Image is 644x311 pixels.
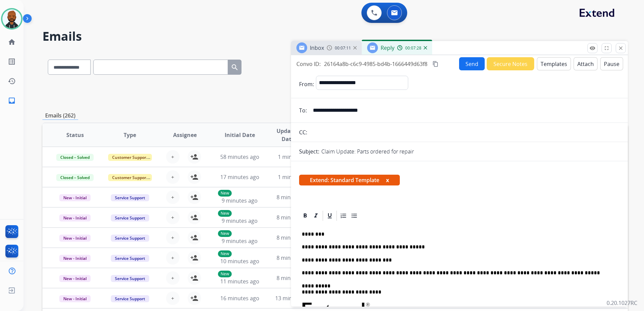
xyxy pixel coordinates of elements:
[166,211,180,224] button: +
[190,254,198,262] mat-icon: person_add
[56,174,94,181] span: Closed – Solved
[166,170,180,184] button: +
[66,131,84,139] span: Status
[171,294,174,302] span: +
[8,77,16,85] mat-icon: history
[190,234,198,242] mat-icon: person_add
[171,274,174,282] span: +
[277,274,313,282] span: 8 minutes ago
[299,147,319,155] p: Subject:
[171,213,174,221] span: +
[8,38,16,46] mat-icon: home
[225,131,255,139] span: Initial Date
[296,60,321,68] p: Convo ID:
[574,57,598,70] button: Attach
[111,214,149,221] span: Service Support
[218,250,232,257] p: New
[59,255,91,262] span: New - Initial
[324,60,427,68] span: 26164a8b-c6c9-4985-bd4b-1666449d63f8
[325,211,335,221] div: Underline
[277,234,313,241] span: 8 minutes ago
[220,153,259,161] span: 58 minutes ago
[190,294,198,302] mat-icon: person_add
[8,97,16,105] mat-icon: inbox
[381,44,394,51] span: Reply
[386,176,389,184] button: x
[166,150,180,164] button: +
[607,299,637,307] p: 0.20.1027RC
[190,193,198,201] mat-icon: person_add
[405,45,421,51] span: 00:07:28
[2,9,21,28] img: avatar
[335,45,351,51] span: 00:07:11
[459,57,485,70] button: Send
[299,80,314,88] p: From:
[300,211,310,221] div: Bold
[166,231,180,244] button: +
[42,111,78,120] p: Emails (262)
[166,191,180,204] button: +
[59,275,91,282] span: New - Initial
[339,211,349,221] div: Ordered List
[218,190,232,197] p: New
[222,217,258,224] span: 9 minutes ago
[111,235,149,242] span: Service Support
[59,235,91,242] span: New - Initial
[589,45,595,51] mat-icon: remove_red_eye
[218,210,232,217] p: New
[349,211,359,221] div: Bullet List
[220,257,259,265] span: 10 minutes ago
[432,61,439,67] mat-icon: content_copy
[277,194,313,201] span: 8 minutes ago
[222,237,258,245] span: 9 minutes ago
[42,30,628,43] h2: Emails
[171,193,174,201] span: +
[59,295,91,302] span: New - Initial
[487,57,534,70] button: Secure Notes
[618,45,624,51] mat-icon: close
[311,211,321,221] div: Italic
[190,274,198,282] mat-icon: person_add
[220,278,259,285] span: 11 minutes ago
[600,57,623,70] button: Pause
[166,251,180,265] button: +
[171,153,174,161] span: +
[231,63,239,71] mat-icon: search
[59,194,91,201] span: New - Initial
[310,44,324,51] span: Inbox
[220,295,259,302] span: 16 minutes ago
[171,173,174,181] span: +
[321,147,414,155] p: Claim Update: Parts ordered for repair
[8,58,16,66] mat-icon: list_alt
[111,255,149,262] span: Service Support
[171,254,174,262] span: +
[56,154,94,161] span: Closed – Solved
[537,57,571,70] button: Templates
[218,271,232,277] p: New
[124,131,136,139] span: Type
[190,173,198,181] mat-icon: person_add
[111,295,149,302] span: Service Support
[190,153,198,161] mat-icon: person_add
[111,275,149,282] span: Service Support
[299,106,307,114] p: To:
[222,197,258,204] span: 9 minutes ago
[173,131,197,139] span: Assignee
[299,175,400,185] span: Extend: Standard Template
[166,271,180,285] button: +
[218,230,232,237] p: New
[108,154,152,161] span: Customer Support
[278,173,311,181] span: 1 minute ago
[59,214,91,221] span: New - Initial
[190,213,198,221] mat-icon: person_add
[166,291,180,305] button: +
[277,254,313,262] span: 8 minutes ago
[220,173,259,181] span: 17 minutes ago
[275,295,314,302] span: 13 minutes ago
[277,214,313,221] span: 8 minutes ago
[111,194,149,201] span: Service Support
[278,153,311,161] span: 1 minute ago
[171,234,174,242] span: +
[108,174,152,181] span: Customer Support
[273,127,303,143] span: Updated Date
